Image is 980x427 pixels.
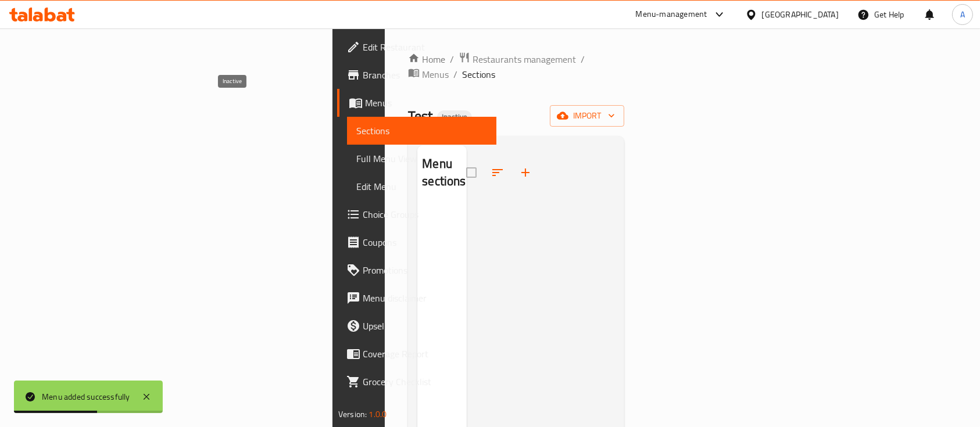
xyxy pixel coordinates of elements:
[473,52,576,66] span: Restaurants management
[347,145,496,173] a: Full Menu View
[356,180,487,193] span: Edit Menu
[363,375,487,389] span: Grocery Checklist
[347,117,496,145] a: Sections
[338,407,367,422] span: Version:
[337,312,496,340] a: Upsell
[581,52,585,66] li: /
[762,8,839,21] div: [GEOGRAPHIC_DATA]
[365,96,487,110] span: Menus
[363,319,487,333] span: Upsell
[363,347,487,361] span: Coverage Report
[356,124,487,138] span: Sections
[337,61,496,89] a: Branches
[369,407,387,422] span: 1.0.0
[363,68,487,82] span: Branches
[550,105,624,127] button: import
[337,33,496,61] a: Edit Restaurant
[42,390,130,403] div: Menu added successfully
[363,263,487,277] span: Promotions
[363,291,487,305] span: Menu disclaimer
[408,52,624,82] nav: breadcrumb
[960,8,965,21] span: A
[356,152,487,166] span: Full Menu View
[559,109,615,123] span: import
[337,228,496,256] a: Coupons
[363,235,487,249] span: Coupons
[363,207,487,221] span: Choice Groups
[363,40,487,54] span: Edit Restaurant
[347,173,496,200] a: Edit Menu
[337,340,496,368] a: Coverage Report
[337,89,496,117] a: Menus
[459,52,576,67] a: Restaurants management
[337,368,496,396] a: Grocery Checklist
[337,256,496,284] a: Promotions
[337,284,496,312] a: Menu disclaimer
[417,200,467,210] nav: Menu sections
[636,8,707,21] div: Menu-management
[512,159,539,186] button: Add section
[337,200,496,228] a: Choice Groups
